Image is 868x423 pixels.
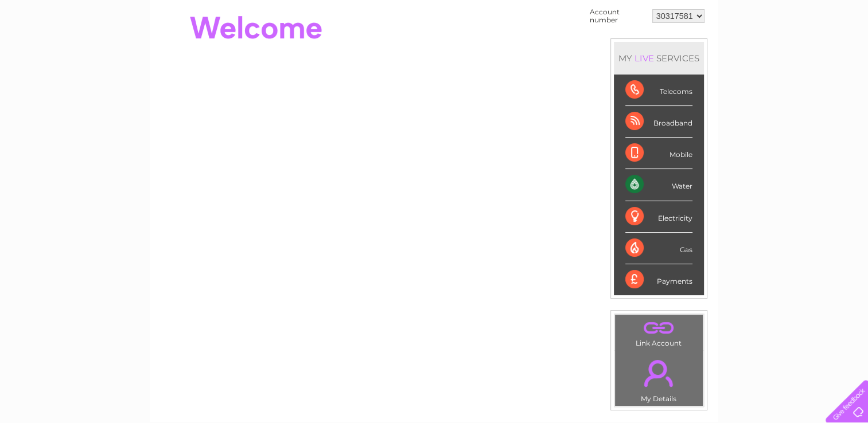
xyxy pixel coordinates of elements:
img: logo.png [30,30,89,65]
a: Contact [792,49,820,57]
div: Gas [625,233,692,264]
div: Electricity [625,201,692,233]
div: Water [625,169,692,201]
a: 0333 014 3131 [652,6,731,20]
a: . [618,318,700,338]
td: Link Account [614,314,703,350]
a: Energy [695,49,720,57]
div: Telecoms [625,75,692,106]
a: Blog [768,49,785,57]
div: Mobile [625,138,692,169]
div: MY SERVICES [614,42,704,75]
div: LIVE [632,53,656,64]
a: . [618,353,700,393]
a: Water [666,49,688,57]
td: My Details [614,350,703,406]
a: Log out [830,49,857,57]
div: Clear Business is a trading name of Verastar Limited (registered in [GEOGRAPHIC_DATA] No. 3667643... [164,6,706,56]
div: Payments [625,264,692,295]
div: Broadband [625,106,692,138]
a: Telecoms [727,49,761,57]
td: Account number [587,5,649,27]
